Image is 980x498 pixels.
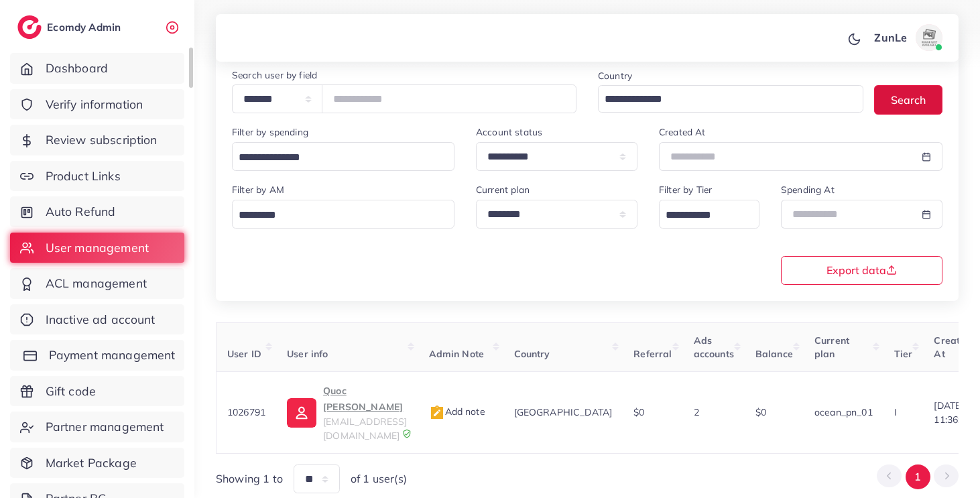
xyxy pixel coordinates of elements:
div: Search for option [598,85,863,113]
span: Product Links [46,168,121,185]
span: Create At [934,334,965,360]
span: Showing 1 to [216,471,283,487]
span: Inactive ad account [46,311,156,328]
label: Current plan [476,183,530,196]
span: [GEOGRAPHIC_DATA] [514,406,613,418]
a: logoEcomdy Admin [17,15,124,39]
span: Verify information [46,96,143,113]
label: Filter by AM [232,183,284,196]
span: Dashboard [46,60,108,77]
a: Product Links [10,161,184,192]
span: Current plan [814,334,849,360]
span: $0 [755,406,766,418]
span: $0 [633,406,644,418]
span: Review subscription [46,131,158,149]
a: ZunLeavatar [867,24,948,51]
span: Gift code [46,383,96,400]
ul: Pagination [877,464,959,489]
a: Quoc [PERSON_NAME][EMAIL_ADDRESS][DOMAIN_NAME] [287,383,407,442]
button: Export data [781,256,942,285]
div: Search for option [232,142,454,171]
a: Auto Refund [10,196,184,227]
a: Inactive ad account [10,304,184,335]
a: Market Package [10,448,184,479]
span: User management [46,239,149,257]
span: User info [287,348,328,360]
img: admin_note.cdd0b510.svg [429,405,445,421]
span: ACL management [46,275,147,292]
img: avatar [916,24,942,51]
a: Gift code [10,376,184,407]
input: Search for option [234,205,437,226]
span: Admin Note [429,348,485,360]
label: Search user by field [232,68,317,82]
span: [DATE] 11:36:50 [934,399,971,426]
button: Search [874,85,942,114]
button: Go to page 1 [906,464,930,489]
input: Search for option [234,147,437,168]
span: Payment management [49,347,176,364]
label: Spending At [781,183,835,196]
label: Filter by Tier [659,183,712,196]
a: Partner management [10,412,184,442]
span: Referral [633,348,672,360]
img: logo [17,15,42,39]
p: ZunLe [874,29,907,46]
span: Auto Refund [46,203,116,221]
span: Partner management [46,418,164,436]
img: ic-user-info.36bf1079.svg [287,398,316,428]
span: I [894,406,897,418]
span: User ID [227,348,261,360]
span: Country [514,348,550,360]
span: Add note [429,406,485,418]
span: ocean_pn_01 [814,406,873,418]
p: Quoc [PERSON_NAME] [323,383,407,415]
a: ACL management [10,268,184,299]
span: Ads accounts [694,334,734,360]
div: Search for option [659,200,759,229]
span: Balance [755,348,793,360]
span: [EMAIL_ADDRESS][DOMAIN_NAME] [323,416,407,441]
a: User management [10,233,184,263]
input: Search for option [661,205,742,226]
a: Verify information [10,89,184,120]
h2: Ecomdy Admin [47,21,124,34]
span: Market Package [46,454,137,472]
a: Payment management [10,340,184,371]
input: Search for option [600,89,846,110]
label: Filter by spending [232,125,308,139]
label: Account status [476,125,542,139]
div: Search for option [232,200,454,229]
label: Created At [659,125,706,139]
label: Country [598,69,632,82]
span: 2 [694,406,699,418]
a: Dashboard [10,53,184,84]
span: 1026791 [227,406,265,418]
span: of 1 user(s) [351,471,407,487]
span: Export data [826,265,897,275]
img: 9CAL8B2pu8EFxCJHYAAAAldEVYdGRhdGU6Y3JlYXRlADIwMjItMTItMDlUMDQ6NTg6MzkrMDA6MDBXSlgLAAAAJXRFWHRkYXR... [402,429,412,438]
a: Review subscription [10,125,184,155]
span: Tier [894,348,913,360]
